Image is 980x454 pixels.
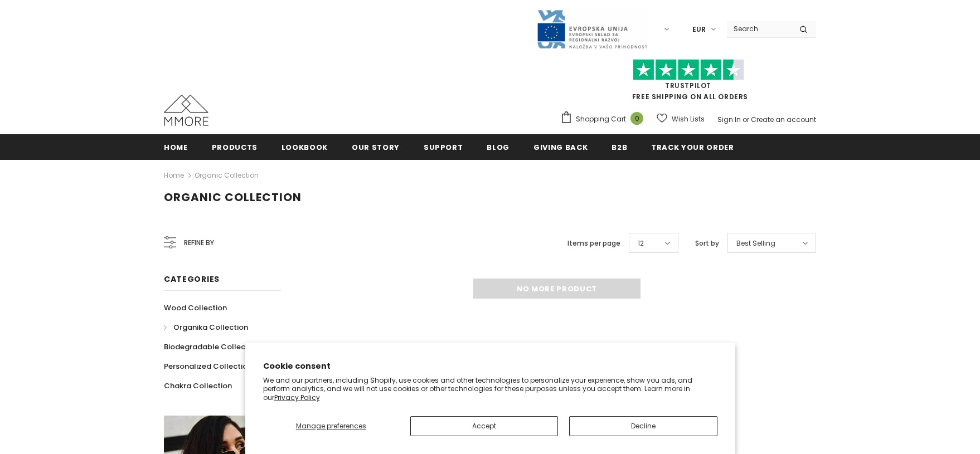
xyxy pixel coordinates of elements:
[536,24,648,33] a: Javni Razpis
[633,59,744,81] img: Trust Pilot Stars
[736,238,775,249] span: Best Selling
[533,142,588,153] span: Giving back
[282,142,328,153] span: Lookbook
[657,109,705,129] a: Wish Lists
[569,416,717,436] button: Decline
[173,322,248,333] span: Organika Collection
[612,134,627,159] a: B2B
[567,238,620,249] label: Items per page
[424,134,463,159] a: support
[184,237,214,249] span: Refine by
[672,114,705,125] span: Wish Lists
[651,134,734,159] a: Track your order
[164,376,232,396] a: Chakra Collection
[164,134,188,159] a: Home
[751,115,816,124] a: Create an account
[195,170,259,180] a: Organic Collection
[692,24,706,35] span: EUR
[487,134,510,159] a: Blog
[164,380,232,391] span: Chakra Collection
[164,95,208,126] img: MMORE Cases
[727,21,791,37] input: Search Site
[164,337,260,357] a: Biodegradable Collection
[560,111,649,128] a: Shopping Cart 0
[263,376,717,402] p: We and our partners, including Shopify, use cookies and other technologies to personalize your ex...
[212,142,258,153] span: Products
[612,142,627,153] span: B2B
[630,112,643,125] span: 0
[695,238,719,249] label: Sort by
[665,81,711,90] a: Trustpilot
[717,115,741,124] a: Sign In
[282,134,328,159] a: Lookbook
[651,142,734,153] span: Track your order
[164,318,248,337] a: Organika Collection
[576,114,626,125] span: Shopping Cart
[743,115,749,124] span: or
[263,416,399,436] button: Manage preferences
[352,142,400,153] span: Our Story
[164,274,220,285] span: Categories
[164,142,188,153] span: Home
[164,189,302,205] span: Organic Collection
[352,134,400,159] a: Our Story
[638,238,644,249] span: 12
[164,361,252,372] span: Personalized Collection
[164,169,184,182] a: Home
[164,357,252,376] a: Personalized Collection
[164,302,227,313] span: Wood Collection
[410,416,558,436] button: Accept
[424,142,463,153] span: support
[536,9,648,50] img: Javni Razpis
[296,421,366,431] span: Manage preferences
[533,134,588,159] a: Giving back
[164,341,260,352] span: Biodegradable Collection
[487,142,510,153] span: Blog
[560,64,816,101] span: FREE SHIPPING ON ALL ORDERS
[263,360,717,372] h2: Cookie consent
[212,134,258,159] a: Products
[274,393,320,402] a: Privacy Policy
[164,298,227,318] a: Wood Collection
